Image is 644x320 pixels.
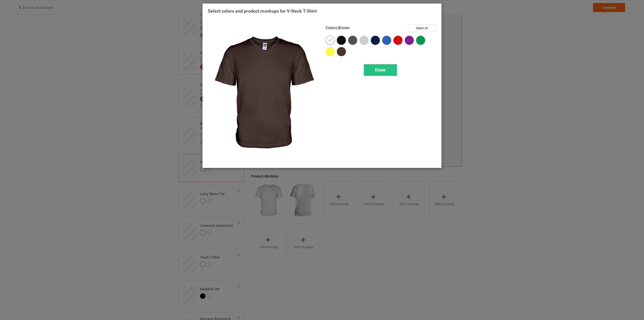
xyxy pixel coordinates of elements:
[208,8,317,14] span: Select colors and product mockups for V-Neck T-Shirt
[375,67,386,73] span: Done
[326,25,337,30] span: Colors
[408,24,435,32] button: Select all
[326,25,350,31] h4: :
[338,25,350,30] span: Brown
[208,24,318,163] img: regular.jpg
